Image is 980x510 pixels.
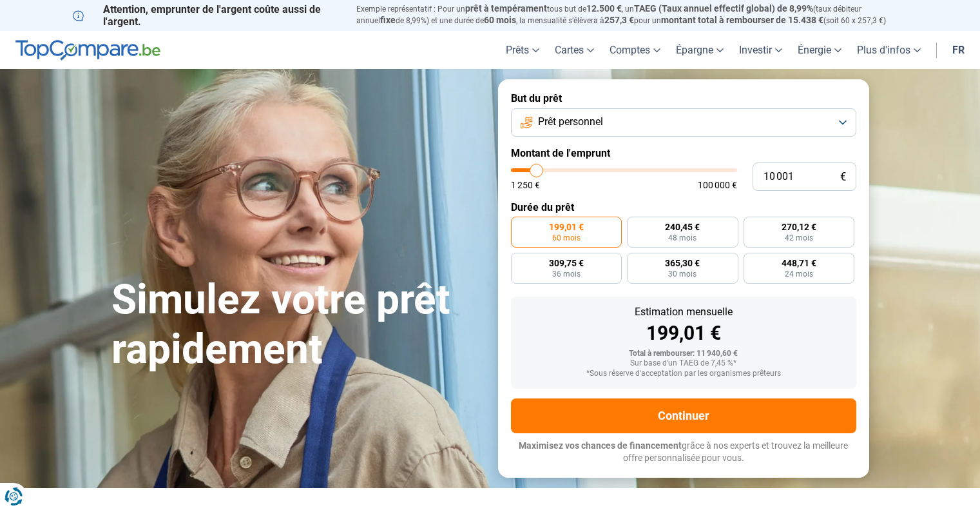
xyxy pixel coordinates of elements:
[586,3,622,14] span: 12.500 €
[484,15,516,25] span: 60 mois
[521,359,846,368] div: Sur base d'un TAEG de 7,45 %*
[521,324,846,343] div: 199,01 €
[511,181,540,190] span: 1 250 €
[840,172,846,182] span: €
[511,398,856,433] button: Continuer
[849,31,928,69] a: Plus d'infos
[511,108,856,137] button: Prêt personnel
[665,259,700,268] span: 365,30 €
[15,40,160,61] img: TopCompare
[668,270,697,278] span: 30 mois
[731,31,790,69] a: Investir
[549,222,584,231] span: 199,01 €
[521,349,846,358] div: Total à rembourser: 11 940,60 €
[511,147,856,159] label: Montant de l'emprunt
[668,234,697,242] span: 48 mois
[552,270,581,278] span: 36 mois
[511,201,856,213] label: Durée du prêt
[634,3,813,14] span: TAEG (Taux annuel effectif global) de 8,99%
[73,3,341,28] p: Attention, emprunter de l'argent coûte aussi de l'argent.
[698,181,737,190] span: 100 000 €
[465,3,547,14] span: prêt à tempérament
[511,440,856,465] p: grâce à nos experts et trouvez la meilleure offre personnalisée pour vous.
[356,3,908,26] p: Exemple représentatif : Pour un tous but de , un (taux débiteur annuel de 8,99%) et une durée de ...
[790,31,849,69] a: Énergie
[511,92,856,104] label: But du prêt
[785,270,813,278] span: 24 mois
[519,440,682,451] span: Maximisez vos chances de financement
[945,31,972,69] a: fr
[782,259,816,268] span: 448,71 €
[538,115,603,129] span: Prêt personnel
[549,259,584,268] span: 309,75 €
[521,307,846,317] div: Estimation mensuelle
[111,275,483,375] h1: Simulez votre prêt rapidement
[602,31,668,69] a: Comptes
[665,222,700,231] span: 240,45 €
[547,31,602,69] a: Cartes
[785,234,813,242] span: 42 mois
[380,15,396,25] span: fixe
[498,31,547,69] a: Prêts
[668,31,731,69] a: Épargne
[782,222,816,231] span: 270,12 €
[661,15,823,25] span: montant total à rembourser de 15.438 €
[521,369,846,378] div: *Sous réserve d'acceptation par les organismes prêteurs
[552,234,581,242] span: 60 mois
[604,15,634,25] span: 257,3 €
